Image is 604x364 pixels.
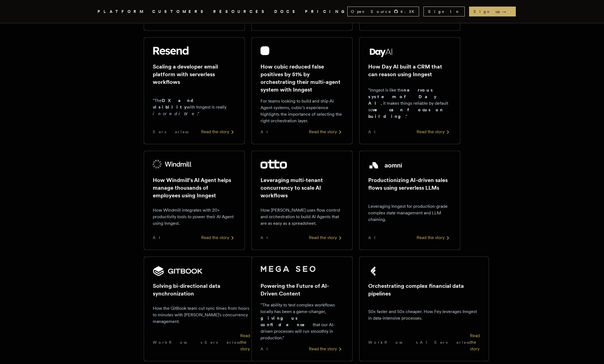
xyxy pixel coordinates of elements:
[204,340,240,345] span: Serverless
[153,46,189,55] img: Resend
[153,129,189,135] span: Serverless
[469,7,516,16] a: Sign up
[240,332,250,352] div: Read the story
[153,98,198,110] strong: DX and visibility
[359,257,460,361] a: Fey logoOrchestrating complex financial data pipelines50x faster and 50x cheaper. How Fey leverag...
[368,129,380,135] span: AI
[261,98,343,124] p: For teams looking to build and ship AI Agent systems, cubic's experience highlights the importanc...
[368,266,379,277] img: Fey
[251,257,353,361] a: Mega SEO logoPowering the Future of AI-Driven Content"The ability to test complex workflows local...
[261,46,269,55] img: cubic
[359,37,460,144] a: Day AI logoHow Day AI built a CRM that can reason using Inngest"Inngest is like thenervous system...
[261,346,273,352] span: AI
[153,63,236,86] h2: Scaling a developer email platform with serverless workflows
[144,257,245,361] a: GitBook logoSolving bi-directional data synchronizationHow the GitBook team cut sync times from h...
[368,340,418,345] span: Workflows
[153,176,236,199] h2: How Windmill's AI Agent helps manage thousands of employees using Inngest
[261,207,343,227] p: How [PERSON_NAME] uses flow control and orchestration to build AI Agents that are as easy as a sp...
[368,87,451,120] p: "Inngest is like the , it makes things reliable by default so ."
[400,9,418,14] span: 4.3 K
[417,129,451,135] div: Read the story
[98,8,146,15] button: PLATFORM
[144,151,245,250] a: Windmill logoHow Windmill's AI Agent helps manage thousands of employees using InngestHow Windmil...
[261,282,343,297] h2: Powering the Future of AI-Driven Content
[261,315,313,327] strong: giving us confidence
[368,308,480,322] p: 50x faster and 50x cheaper. How Fey leverages Inngest in data-intensive processes.
[144,37,245,144] a: Resend logoScaling a developer email platform with serverless workflows"TheDX and visibilitywith ...
[153,160,192,169] img: Windmill
[261,129,273,135] span: AI
[502,9,511,14] span: →
[153,111,197,116] em: incredible
[423,7,465,16] a: Sign In
[359,151,460,250] a: Aomni logoProductionizing AI-driven sales flows using serverless LLMsLeveraging Inngest for produ...
[261,63,343,93] h2: How cubic reduced false positives by 51% by orchestrating their multi-agent system with Inngest
[305,8,347,15] a: PRICING
[368,176,451,192] h2: Productionizing AI-driven sales flows using serverless LLMs
[153,266,203,277] img: GitBook
[309,346,343,352] div: Read the story
[309,234,343,241] div: Read the story
[261,176,343,199] h2: Leveraging multi-tenant concurrency to scale AI workflows
[368,87,436,106] strong: nervous system of Day AI
[309,129,343,135] div: Read the story
[470,332,480,352] div: Read the story
[261,235,273,240] span: AI
[261,266,315,272] img: Mega SEO
[201,129,236,135] div: Read the story
[251,151,353,250] a: Otto logoLeveraging multi-tenant concurrency to scale AI workflowsHow [PERSON_NAME] uses flow con...
[368,46,394,57] img: Day AI
[153,97,236,117] p: "The with Inngest is really ."
[201,234,236,241] div: Read the story
[368,235,380,240] span: AI
[420,340,432,345] span: AI
[152,8,207,15] a: CUSTOMERS
[153,235,165,240] span: AI
[274,8,298,15] a: DOCS
[368,282,480,297] h2: Orchestrating complex financial data pipelines
[261,302,343,341] p: "The ability to test complex workflows locally has been a game-changer, that our AI-driven proces...
[153,282,250,297] h2: Solving bi-directional data synchronization
[213,8,268,15] button: RESOURCES
[368,160,403,171] img: Aomni
[368,63,451,78] h2: How Day AI built a CRM that can reason using Inngest
[351,9,392,14] span: Open Source
[434,340,470,345] span: Serverless
[153,305,250,325] p: How the GitBook team cut sync times from hours to minutes with [PERSON_NAME]'s concurrency manage...
[368,203,451,223] p: Leveraging Inngest for production-grade complex state management and LLM chaining.
[153,340,202,345] span: Workflows
[261,160,287,169] img: Otto
[417,234,451,241] div: Read the story
[153,207,236,227] p: How Windmill integrates with 20+ productivity tools to power their AI Agent using Inngest.
[251,37,353,144] a: cubic logoHow cubic reduced false positives by 51% by orchestrating their multi-agent system with...
[368,107,443,119] strong: we can focus on building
